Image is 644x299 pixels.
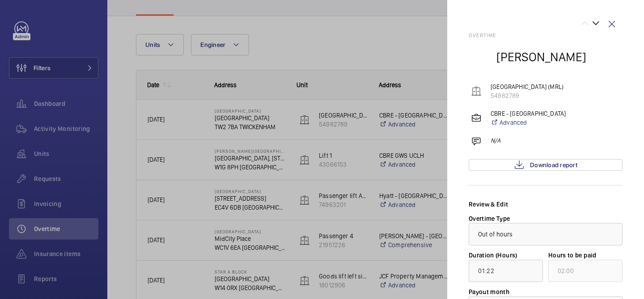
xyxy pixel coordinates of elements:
[469,288,509,295] label: Payout month
[491,118,566,127] a: Advanced
[530,161,577,168] span: Download report
[469,252,517,259] label: Duration (Hours)
[548,252,597,259] label: Hours to be paid
[469,159,623,171] a: Download report
[496,49,586,65] h2: [PERSON_NAME]
[471,86,482,97] img: elevator.svg
[491,109,566,118] p: CBRE - [GEOGRAPHIC_DATA]
[469,200,623,209] div: Review & Edit
[469,215,510,222] label: Overtime Type
[548,260,623,282] input: undefined
[478,231,513,238] span: Out of hours
[491,82,563,91] p: [GEOGRAPHIC_DATA] (MRL)
[491,91,563,100] p: 54982789
[469,32,623,38] h2: Overtime
[469,260,543,282] input: function l(){if(O(o),o.value===Rt)throw new Je(-950,!1);return o.value}
[491,136,501,145] p: N/A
